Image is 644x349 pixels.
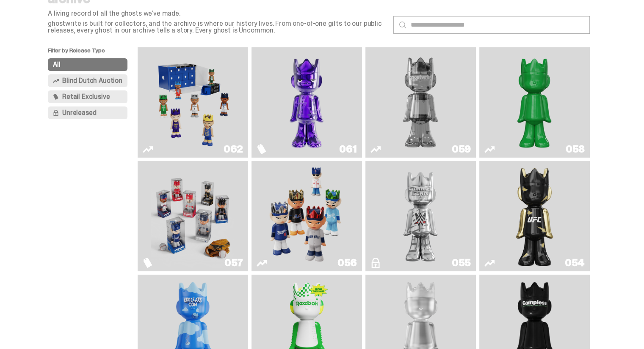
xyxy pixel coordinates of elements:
[62,93,110,100] span: Retail Exclusive
[48,10,387,17] p: A living record of all the ghosts we've made.
[452,258,471,268] div: 055
[484,51,585,154] a: Schrödinger's ghost: Sunday Green
[484,164,585,268] a: Ruby
[48,58,127,71] button: All
[48,106,127,119] button: Unreleased
[566,144,585,154] div: 058
[48,74,127,87] button: Blind Dutch Auction
[512,164,557,268] img: Ruby
[224,144,243,154] div: 062
[48,90,127,103] button: Retail Exclusive
[265,51,348,154] img: Fantasy
[370,164,471,268] a: I Was There SummerSlam
[53,61,61,68] span: All
[257,164,357,268] a: Game Face (2025)
[379,51,462,154] img: Two
[339,144,357,154] div: 061
[48,47,138,58] p: Filter by Release Type
[379,164,462,268] img: I Was There SummerSlam
[337,258,357,268] div: 056
[452,144,471,154] div: 059
[257,51,357,154] a: Fantasy
[565,258,585,268] div: 054
[224,258,243,268] div: 057
[370,51,471,154] a: Two
[48,20,387,34] p: ghostwrite is built for collectors, and the archive is where our history lives. From one-of-one g...
[151,51,234,154] img: Game Face (2025)
[143,164,243,268] a: Game Face (2025)
[62,109,96,116] span: Unreleased
[143,51,243,154] a: Game Face (2025)
[493,51,576,154] img: Schrödinger's ghost: Sunday Green
[151,164,234,268] img: Game Face (2025)
[265,164,348,268] img: Game Face (2025)
[62,77,122,84] span: Blind Dutch Auction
